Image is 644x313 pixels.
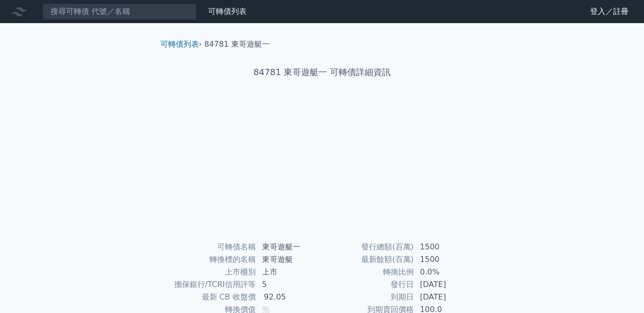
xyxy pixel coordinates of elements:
td: 1500 [414,253,480,266]
td: 發行日 [322,278,414,291]
td: 5 [256,278,322,291]
td: 轉換比例 [322,266,414,278]
td: 到期日 [322,291,414,303]
td: 東哥遊艇一 [256,241,322,253]
td: 發行總額(百萬) [322,241,414,253]
h1: 84781 東哥遊艇一 可轉債詳細資訊 [153,65,492,79]
td: 上市櫃別 [164,266,256,278]
td: 東哥遊艇 [256,253,322,266]
td: 上市 [256,266,322,278]
td: 0.0% [414,266,480,278]
a: 可轉債列表 [208,7,247,16]
a: 可轉債列表 [160,39,199,49]
td: 最新餘額(百萬) [322,253,414,266]
div: 92.05 [262,291,288,303]
a: 登入／註冊 [582,4,636,19]
input: 搜尋可轉債 代號／名稱 [42,3,197,20]
td: [DATE] [414,278,480,291]
td: 最新 CB 收盤價 [164,291,256,303]
td: 擔保銀行/TCRI信用評等 [164,278,256,291]
td: 轉換標的名稱 [164,253,256,266]
li: 84781 東哥遊艇一 [204,39,270,50]
td: 可轉債名稱 [164,241,256,253]
td: [DATE] [414,291,480,303]
li: › [160,39,202,50]
td: 1500 [414,241,480,253]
